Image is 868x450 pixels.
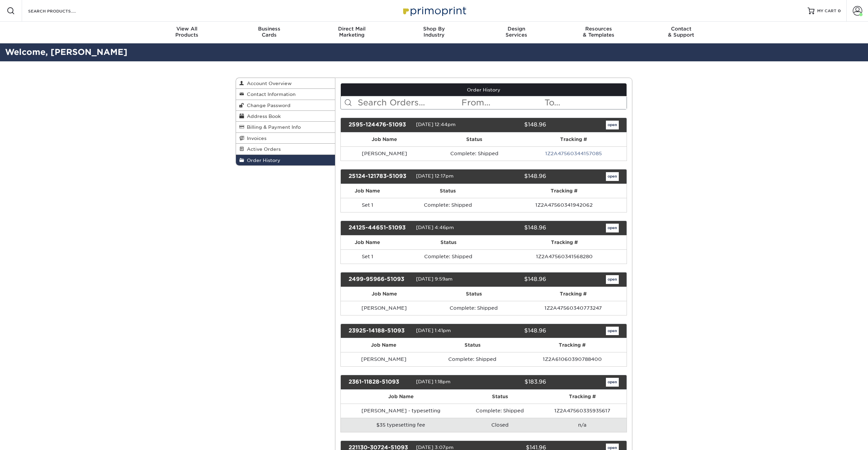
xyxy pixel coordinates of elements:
td: [PERSON_NAME] [341,301,428,315]
div: 24125-44651-51093 [343,224,416,232]
span: Change Password [244,103,291,108]
span: Contact Information [244,91,296,97]
input: From... [461,96,544,109]
img: Primoprint [400,3,468,18]
a: Direct MailMarketing [311,22,393,43]
th: Tracking # [502,236,627,249]
span: View All [146,26,228,32]
td: [PERSON_NAME] - typesetting [341,404,461,418]
span: [DATE] 9:59am [416,276,453,282]
a: open [606,327,619,335]
a: DesignServices [475,22,557,43]
th: Status [394,184,501,198]
a: BusinessCards [228,22,311,43]
a: Billing & Payment Info [236,122,335,132]
th: Tracking # [501,184,627,198]
td: 1Z2A47560341942062 [501,198,627,212]
a: Order History [236,155,335,165]
a: Active Orders [236,144,335,155]
span: [DATE] 1:18pm [416,379,451,385]
a: Address Book [236,111,335,122]
th: Status [461,390,538,404]
a: Resources& Templates [557,22,640,43]
th: Status [428,287,520,301]
a: Order History [341,83,627,96]
a: Contact Information [236,89,335,100]
td: Set 1 [341,249,395,264]
a: open [606,172,619,181]
td: 1Z2A61060390788400 [518,352,627,366]
td: [PERSON_NAME] [341,146,428,161]
div: 2595-124476-51093 [343,121,416,129]
th: Status [428,132,520,146]
div: & Support [640,26,722,38]
span: Shop By [393,26,475,32]
th: Job Name [341,390,461,404]
th: Job Name [341,338,427,352]
a: open [606,121,619,129]
span: Contact [640,26,722,32]
td: Complete: Shipped [394,198,501,212]
span: 0 [838,8,841,13]
th: Tracking # [538,390,627,404]
div: $148.96 [478,172,551,181]
td: Complete: Shipped [461,404,538,418]
div: Marketing [311,26,393,38]
span: [DATE] 3:07pm [416,445,454,450]
td: [PERSON_NAME] [341,352,427,366]
span: Order History [244,158,280,163]
span: Billing & Payment Info [244,124,301,130]
a: Invoices [236,133,335,144]
a: Change Password [236,100,335,111]
a: open [606,378,619,387]
span: Account Overview [244,81,292,86]
td: Complete: Shipped [427,352,518,366]
div: & Templates [557,26,640,38]
a: open [606,224,619,232]
div: 25124-121783-51093 [343,172,416,181]
div: Services [475,26,557,38]
span: Address Book [244,114,281,119]
a: View AllProducts [146,22,228,43]
span: Direct Mail [311,26,393,32]
div: $148.96 [478,327,551,335]
td: Set 1 [341,198,394,212]
span: [DATE] 12:17pm [416,173,454,179]
td: Complete: Shipped [428,146,520,161]
th: Job Name [341,132,428,146]
th: Job Name [341,236,395,249]
a: 1Z2A47560344157085 [545,151,602,156]
td: $35 typesetting fee [341,418,461,432]
th: Status [427,338,518,352]
th: Tracking # [520,132,627,146]
a: Shop ByIndustry [393,22,475,43]
span: Invoices [244,136,267,141]
input: SEARCH PRODUCTS..... [27,7,94,15]
span: Active Orders [244,146,281,152]
a: Contact& Support [640,22,722,43]
div: $148.96 [478,224,551,232]
th: Tracking # [518,338,627,352]
input: To... [544,96,627,109]
div: 23925-14188-51093 [343,327,416,335]
div: $148.96 [478,275,551,284]
div: Cards [228,26,311,38]
td: Closed [461,418,538,432]
td: n/a [538,418,627,432]
div: 2499-95966-51093 [343,275,416,284]
th: Status [394,236,502,249]
td: 1Z2A47560340773247 [519,301,627,315]
a: open [606,275,619,284]
div: 2361-11828-51093 [343,378,416,387]
span: [DATE] 4:46pm [416,225,454,230]
td: 1Z2A47560335935617 [538,404,627,418]
div: $148.96 [478,121,551,129]
span: Resources [557,26,640,32]
input: Search Orders... [357,96,461,109]
span: Design [475,26,557,32]
span: [DATE] 1:41pm [416,328,451,333]
td: Complete: Shipped [394,249,502,264]
th: Tracking # [519,287,627,301]
span: [DATE] 12:44pm [416,122,456,127]
td: Complete: Shipped [428,301,520,315]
